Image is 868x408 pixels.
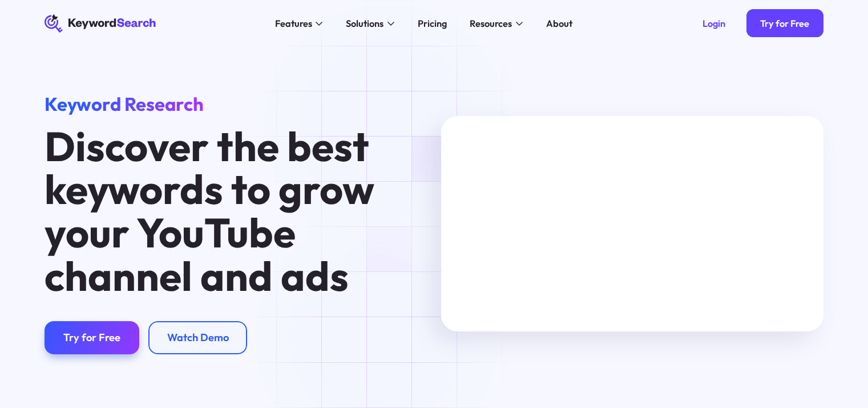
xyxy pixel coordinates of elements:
div: Resources [470,17,512,31]
div: Login [703,18,725,29]
div: Solutions [346,17,383,31]
div: Pricing [418,17,447,31]
div: Features [275,17,312,31]
a: Try for Free [746,9,823,37]
span: Keyword Research [45,92,204,115]
iframe: MKTG_Keyword Search Manuel Search Tutorial_040623 [441,116,823,331]
div: Try for Free [760,18,809,29]
a: Pricing [410,14,454,33]
a: About [539,14,579,33]
a: Try for Free [45,321,139,354]
div: Try for Free [63,331,120,345]
a: Login [688,9,739,37]
h1: Discover the best keywords to grow your YouTube channel and ads [45,125,380,298]
div: About [546,17,572,31]
div: Watch Demo [167,331,229,345]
